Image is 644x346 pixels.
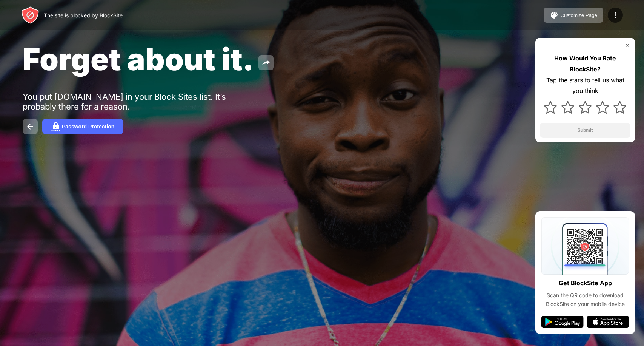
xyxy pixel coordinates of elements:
[23,41,254,77] span: Forget about it.
[44,12,123,19] div: The site is blocked by BlockSite
[261,58,271,67] img: share.svg
[62,124,114,130] div: Password Protection
[23,92,256,111] div: You put [DOMAIN_NAME] in your Block Sites list. It’s probably there for a reason.
[26,122,35,131] img: back.svg
[540,75,630,97] div: Tap the stars to tell us what you think
[21,6,39,24] img: header-logo.svg
[587,316,629,328] img: app-store.svg
[560,12,597,18] div: Customize Page
[579,101,592,114] img: star.svg
[596,101,609,114] img: star.svg
[540,53,630,75] div: How Would You Rate BlockSite?
[541,217,629,275] img: qrcode.svg
[540,123,630,138] button: Submit
[544,101,557,114] img: star.svg
[544,8,603,23] button: Customize Page
[550,11,559,20] img: pallet.svg
[51,122,60,131] img: password.svg
[541,291,629,308] div: Scan the QR code to download BlockSite on your mobile device
[42,119,123,134] button: Password Protection
[559,278,612,289] div: Get BlockSite App
[613,101,626,114] img: star.svg
[624,42,630,48] img: rate-us-close.svg
[541,316,584,328] img: google-play.svg
[611,11,620,20] img: menu-icon.svg
[561,101,574,114] img: star.svg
